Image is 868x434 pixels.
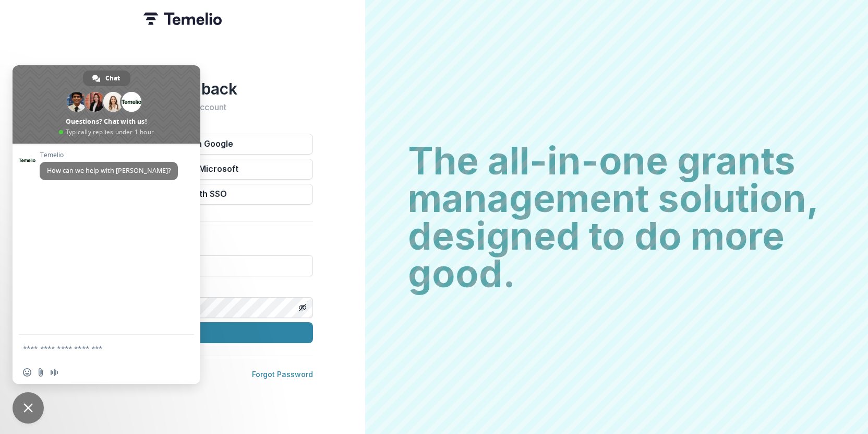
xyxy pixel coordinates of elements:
[294,299,311,316] button: Toggle password visibility
[23,335,169,361] textarea: Compose your message...
[23,368,31,377] span: Insert an emoji
[47,166,171,175] span: How can we help with [PERSON_NAME]?
[37,368,45,377] span: Send a file
[83,71,130,86] a: Chat
[50,368,58,377] span: Audio message
[252,370,313,379] a: Forgot Password
[143,13,222,25] img: Temelio
[13,392,44,424] a: Close chat
[105,71,120,86] span: Chat
[40,151,178,159] span: Temelio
